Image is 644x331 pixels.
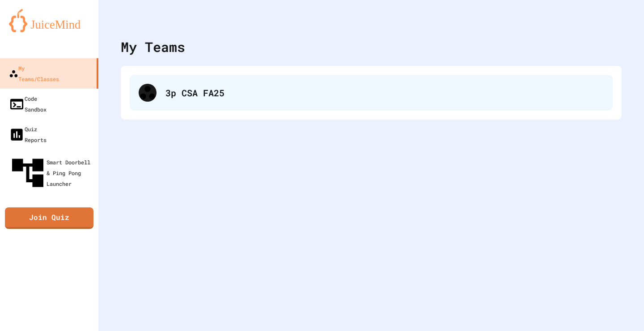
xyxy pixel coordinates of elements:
div: Code Sandbox [9,93,47,115]
div: Smart Doorbell & Ping Pong Launcher [9,154,95,192]
div: Quiz Reports [9,124,47,145]
div: 3p CSA FA25 [165,86,604,99]
div: My Teams/Classes [9,63,59,84]
div: My Teams [121,37,185,57]
div: 3p CSA FA25 [130,75,613,111]
img: logo-orange.svg [9,9,89,32]
a: Join Quiz [5,207,93,229]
